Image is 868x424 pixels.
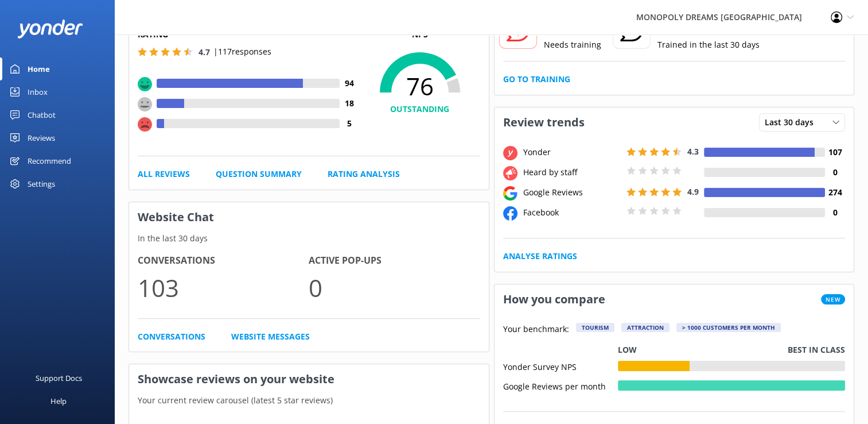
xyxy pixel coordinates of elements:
[687,146,699,157] span: 4.3
[138,330,205,343] a: Conversations
[328,168,400,180] a: Rating Analysis
[309,268,480,307] p: 0
[129,364,489,394] h3: Showcase reviews on your website
[28,57,50,80] div: Home
[765,116,820,129] span: Last 30 days
[687,186,699,197] span: 4.9
[495,107,593,137] h3: Review trends
[788,344,845,356] p: Best in class
[657,38,760,51] p: Trained in the last 30 days
[503,323,569,337] p: Your benchmark:
[520,186,624,199] div: Google Reviews
[825,206,845,219] h4: 0
[495,284,614,314] h3: How you compare
[309,253,480,268] h4: Active Pop-ups
[825,146,845,159] h4: 107
[520,206,624,219] div: Facebook
[231,330,310,343] a: Website Messages
[544,38,601,51] p: Needs training
[576,323,614,332] div: Tourism
[129,202,489,232] h3: Website Chat
[503,250,577,263] a: Analyse Ratings
[129,394,489,407] p: Your current review carousel (latest 5 star reviews)
[50,390,67,413] div: Help
[503,361,618,371] div: Yonder Survey NPS
[340,97,360,110] h4: 18
[520,166,624,179] div: Heard by staff
[28,172,55,195] div: Settings
[520,146,624,159] div: Yonder
[216,168,302,180] a: Question Summary
[618,344,637,356] p: Low
[503,380,618,391] div: Google Reviews per month
[360,103,480,115] h4: OUTSTANDING
[340,117,360,130] h4: 5
[825,166,845,179] h4: 0
[28,126,55,149] div: Reviews
[129,232,489,245] p: In the last 30 days
[503,73,570,86] a: Go to Training
[198,47,210,57] span: 4.7
[340,77,360,90] h4: 94
[17,20,83,38] img: yonder-white-logo.png
[138,268,309,307] p: 103
[36,367,82,390] div: Support Docs
[28,80,48,103] div: Inbox
[213,45,271,58] p: | 117 responses
[28,103,56,126] div: Chatbot
[138,168,190,180] a: All Reviews
[676,323,781,332] div: > 1000 customers per month
[28,149,71,172] div: Recommend
[138,253,309,268] h4: Conversations
[821,294,845,304] span: New
[825,186,845,199] h4: 274
[360,72,480,101] span: 76
[621,323,670,332] div: Attraction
